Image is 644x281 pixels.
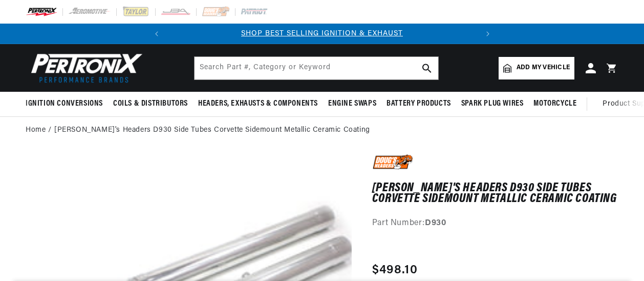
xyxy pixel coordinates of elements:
[456,92,529,116] summary: Spark Plug Wires
[528,92,582,116] summary: Motorcycle
[387,98,451,109] span: Battery Products
[167,28,478,39] div: 1 of 2
[517,63,570,73] span: Add my vehicle
[533,98,576,109] span: Motorcycle
[478,24,498,44] button: Translation missing: en.sections.announcements.next_announcement
[26,125,46,136] a: Home
[425,219,446,227] strong: D930
[108,92,193,116] summary: Coils & Distributors
[26,50,143,86] img: Pertronix
[113,98,188,109] span: Coils & Distributors
[167,28,478,39] div: Announcement
[372,217,618,230] div: Part Number:
[381,92,456,116] summary: Battery Products
[372,183,618,204] h1: [PERSON_NAME]'s Headers D930 Side Tubes Corvette Sidemount Metallic Ceramic Coating
[416,57,438,79] button: search button
[461,98,524,109] span: Spark Plug Wires
[193,92,323,116] summary: Headers, Exhausts & Components
[323,92,381,116] summary: Engine Swaps
[198,98,318,109] span: Headers, Exhausts & Components
[26,98,103,109] span: Ignition Conversions
[499,57,574,79] a: Add my vehicle
[26,92,108,116] summary: Ignition Conversions
[241,30,403,37] a: SHOP BEST SELLING IGNITION & EXHAUST
[328,98,376,109] span: Engine Swaps
[146,24,167,44] button: Translation missing: en.sections.announcements.previous_announcement
[26,125,618,136] nav: breadcrumbs
[195,57,438,79] input: Search Part #, Category or Keyword
[54,125,370,136] a: [PERSON_NAME]'s Headers D930 Side Tubes Corvette Sidemount Metallic Ceramic Coating
[372,261,418,279] span: $498.10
